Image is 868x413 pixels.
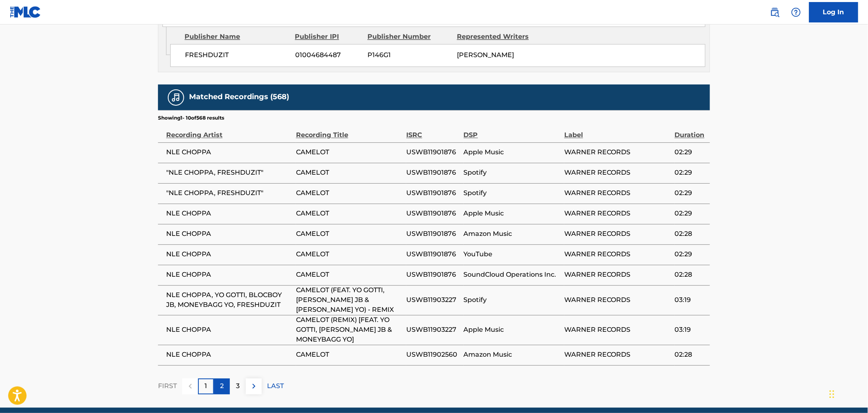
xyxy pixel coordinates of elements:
span: Apple Music [464,325,560,335]
span: 02:28 [675,270,706,280]
h5: Matched Recordings (568) [189,93,289,102]
span: USWB11901876 [406,148,459,158]
p: 1 [205,382,207,391]
span: NLE CHOPPA [166,325,292,335]
span: NLE CHOPPA [166,209,292,219]
span: USWB11901876 [406,209,459,219]
span: CAMELOT [296,148,402,158]
span: 03:19 [675,325,706,335]
span: USWB11902560 [406,350,459,360]
span: WARNER RECORDS [564,148,670,158]
p: LAST [267,382,284,391]
span: WARNER RECORDS [564,270,670,280]
span: CAMELOT [296,209,402,219]
span: Spotify [464,168,560,178]
span: CAMELOT (FEAT. YO GOTTI, [PERSON_NAME] JB & [PERSON_NAME] YO) - REMIX [296,286,402,315]
span: CAMELOT [296,168,402,178]
span: Apple Music [464,148,560,158]
div: Represented Writers [457,32,540,42]
div: Publisher Name [185,32,289,42]
span: NLE CHOPPA [166,350,292,360]
span: 02:29 [675,148,706,158]
img: Matched Recordings [171,93,181,102]
div: Duration [675,122,706,140]
span: Amazon Music [464,229,560,239]
span: USWB11903227 [406,325,459,335]
div: Publisher IPI [295,32,361,42]
span: NLE CHOPPA [166,250,292,260]
span: NLE CHOPPA [166,148,292,158]
span: YouTube [464,250,560,260]
span: Spotify [464,295,560,305]
span: WARNER RECORDS [564,189,670,198]
span: CAMELOT [296,229,402,239]
span: 03:19 [675,295,706,305]
span: USWB11901876 [406,270,459,280]
span: NLE CHOPPA [166,270,292,280]
div: Drag [830,382,835,406]
span: WARNER RECORDS [564,350,670,360]
span: USWB11901876 [406,168,459,178]
span: 02:29 [675,209,706,219]
span: NLE CHOPPA, YO GOTTI, BLOCBOY JB, MONEYBAGG YO, FRESHDUZIT [166,291,292,310]
a: Public Search [767,4,783,20]
img: MLC Logo [10,6,41,18]
div: DSP [464,122,560,140]
span: 02:28 [675,350,706,360]
span: WARNER RECORDS [564,250,670,260]
span: Apple Music [464,209,560,219]
p: Showing 1 - 10 of 568 results [158,115,224,122]
span: 01004684487 [295,51,361,60]
img: help [791,7,801,17]
span: CAMELOT [296,189,402,198]
span: CAMELOT [296,250,402,260]
span: P146G1 [367,51,451,60]
span: CAMELOT [296,350,402,360]
span: FRESHDUZIT [185,51,289,60]
span: NLE CHOPPA [166,229,292,239]
span: 02:29 [675,168,706,178]
span: [PERSON_NAME] [457,51,514,59]
span: USWB11901876 [406,229,459,239]
div: Recording Title [296,122,402,140]
span: SoundCloud Operations Inc. [464,270,560,280]
span: WARNER RECORDS [564,209,670,219]
span: 02:29 [675,189,706,198]
div: ISRC [406,122,459,140]
img: search [770,7,780,17]
span: "NLE CHOPPA, FRESHDUZIT" [166,168,292,178]
span: USWB11901876 [406,189,459,198]
a: Log In [809,2,858,22]
span: 02:29 [675,250,706,260]
span: "NLE CHOPPA, FRESHDUZIT" [166,189,292,198]
p: 2 [220,382,224,391]
span: USWB11901876 [406,250,459,260]
div: Recording Artist [166,122,292,140]
span: WARNER RECORDS [564,295,670,305]
span: WARNER RECORDS [564,168,670,178]
div: Help [788,4,804,20]
div: Publisher Number [367,32,451,42]
img: right [249,382,259,391]
p: FIRST [158,382,177,391]
p: 3 [236,382,240,391]
span: CAMELOT [296,270,402,280]
span: 02:28 [675,229,706,239]
span: Spotify [464,189,560,198]
span: USWB11903227 [406,295,459,305]
span: CAMELOT (REMIX) [FEAT. YO GOTTI, [PERSON_NAME] JB & MONEYBAGG YO] [296,315,402,345]
span: WARNER RECORDS [564,325,670,335]
iframe: Chat Widget [827,374,868,413]
span: Amazon Music [464,350,560,360]
span: WARNER RECORDS [564,229,670,239]
div: Label [564,122,670,140]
